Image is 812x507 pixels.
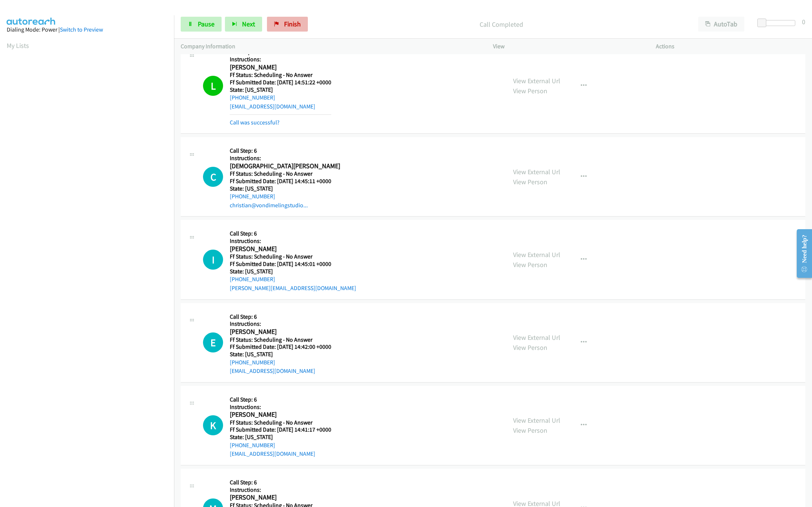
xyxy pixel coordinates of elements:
[656,42,805,51] p: Actions
[230,450,315,457] a: [EMAIL_ADDRESS][DOMAIN_NAME]
[230,479,331,486] h5: Call Step: 6
[230,170,340,178] h5: Ff Status: Scheduling - No Answer
[230,202,308,209] a: christian@vondimelingstudio...
[7,25,167,34] div: Dialing Mode: Power |
[230,260,356,268] h5: Ff Submitted Date: [DATE] 14:45:01 +0000
[513,416,560,425] a: View External Url
[230,268,356,275] h5: State: [US_STATE]
[230,367,315,374] a: [EMAIL_ADDRESS][DOMAIN_NAME]
[513,178,547,186] a: View Person
[230,94,275,101] a: [PHONE_NUMBER]
[230,185,340,192] h5: State: [US_STATE]
[230,86,331,94] h5: State: [US_STATE]
[284,20,301,28] span: Finish
[230,71,331,79] h5: Ff Status: Scheduling - No Answer
[318,19,685,29] p: Call Completed
[230,442,275,449] a: [PHONE_NUMBER]
[203,167,223,187] h1: C
[513,343,547,352] a: View Person
[242,20,255,28] span: Next
[698,17,744,32] button: AutoTab
[230,237,356,245] h5: Instructions:
[230,359,275,366] a: [PHONE_NUMBER]
[513,168,560,176] a: View External Url
[230,313,331,321] h5: Call Step: 6
[230,396,331,403] h5: Call Step: 6
[203,415,223,435] div: The call is yet to be attempted
[230,410,331,419] h2: [PERSON_NAME]
[230,486,331,494] h5: Instructions:
[230,320,331,328] h5: Instructions:
[230,193,275,200] a: [PHONE_NUMBER]
[513,77,560,85] a: View External Url
[230,230,356,237] h5: Call Step: 6
[230,178,340,185] h5: Ff Submitted Date: [DATE] 14:45:11 +0000
[230,493,331,502] h2: [PERSON_NAME]
[267,17,308,32] a: Finish
[7,57,174,410] iframe: Dialpad
[230,285,356,292] a: [PERSON_NAME][EMAIL_ADDRESS][DOMAIN_NAME]
[230,419,331,426] h5: Ff Status: Scheduling - No Answer
[230,63,331,72] h2: [PERSON_NAME]
[230,56,331,63] h5: Instructions:
[203,415,223,435] h1: K
[230,147,340,155] h5: Call Step: 6
[198,20,215,28] span: Pause
[203,76,223,96] h1: L
[230,336,331,344] h5: Ff Status: Scheduling - No Answer
[230,433,331,441] h5: State: [US_STATE]
[493,42,642,51] p: View
[513,250,560,259] a: View External Url
[7,41,29,50] a: My Lists
[203,250,223,270] div: The call is yet to be attempted
[791,224,812,283] iframe: Resource Center
[181,42,480,51] p: Company Information
[203,167,223,187] div: The call is yet to be attempted
[513,260,547,269] a: View Person
[230,328,331,336] h2: [PERSON_NAME]
[230,155,340,162] h5: Instructions:
[230,343,331,351] h5: Ff Submitted Date: [DATE] 14:42:00 +0000
[230,403,331,411] h5: Instructions:
[513,87,547,95] a: View Person
[230,103,315,110] a: [EMAIL_ADDRESS][DOMAIN_NAME]
[203,332,223,352] div: The call is yet to be attempted
[230,276,275,283] a: [PHONE_NUMBER]
[181,17,222,32] a: Pause
[230,79,331,86] h5: Ff Submitted Date: [DATE] 14:51:22 +0000
[60,26,103,33] a: Switch to Preview
[203,250,223,270] h1: I
[230,162,340,170] h2: [DEMOGRAPHIC_DATA][PERSON_NAME]
[230,119,280,126] a: Call was successful?
[203,332,223,352] h1: E
[230,426,331,433] h5: Ff Submitted Date: [DATE] 14:41:17 +0000
[230,253,356,260] h5: Ff Status: Scheduling - No Answer
[225,17,262,32] button: Next
[230,351,331,358] h5: State: [US_STATE]
[513,426,547,435] a: View Person
[513,333,560,342] a: View External Url
[230,245,356,253] h2: [PERSON_NAME]
[802,17,805,27] div: 0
